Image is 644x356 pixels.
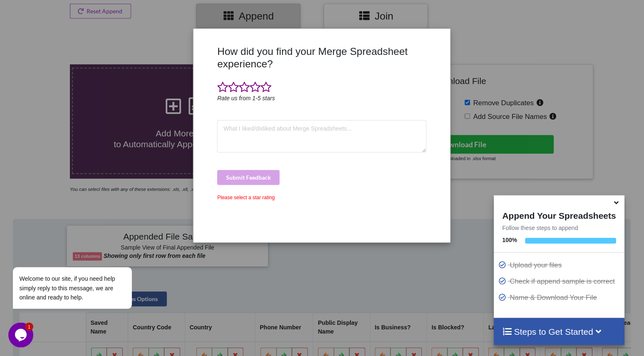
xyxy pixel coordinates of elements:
h3: How did you find your Merge Spreadsheet experience? [217,45,426,70]
b: 100 % [502,237,517,243]
p: Name & Download Your File [498,292,622,303]
div: Please select a star rating [217,194,426,201]
i: Rate us from 1-5 stars [217,95,275,101]
h4: Append Your Spreadsheets [494,208,624,221]
p: Check if append sample is correct [498,276,622,287]
iframe: chat widget [8,192,158,319]
h4: Steps to Get Started [502,326,616,337]
p: Upload your files [498,260,622,270]
p: Follow these steps to append [494,224,624,232]
iframe: chat widget [8,323,35,348]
